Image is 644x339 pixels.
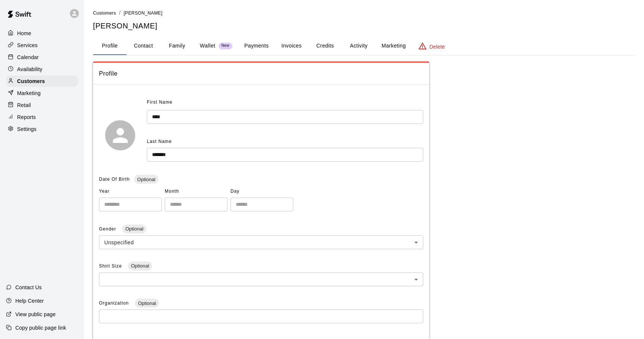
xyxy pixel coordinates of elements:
[119,9,121,17] li: /
[160,37,194,55] button: Family
[6,76,78,87] a: Customers
[93,10,116,16] span: Customers
[17,89,41,97] p: Marketing
[135,300,159,306] span: Optional
[17,42,38,49] p: Services
[6,100,78,111] a: Retail
[134,177,158,182] span: Optional
[308,37,342,55] button: Credits
[99,177,130,182] span: Date Of Birth
[238,37,275,55] button: Payments
[15,284,42,291] p: Contact Us
[6,28,78,39] a: Home
[93,37,635,55] div: basic tabs example
[99,300,130,306] span: Organization
[219,43,232,48] span: New
[17,30,31,37] p: Home
[17,65,43,73] p: Availability
[127,37,160,55] button: Contact
[17,101,31,109] p: Retail
[99,226,118,232] span: Gender
[99,186,162,198] span: Year
[342,37,375,55] button: Activity
[128,263,152,269] span: Optional
[124,10,162,16] span: [PERSON_NAME]
[147,139,172,144] span: Last Name
[17,113,36,121] p: Reports
[230,186,293,198] span: Day
[147,97,173,109] span: First Name
[15,297,44,305] p: Help Center
[99,235,423,249] div: Unspecified
[430,43,445,51] p: Delete
[99,69,423,79] span: Profile
[200,42,216,50] p: Wallet
[93,21,635,31] h5: [PERSON_NAME]
[165,186,227,198] span: Month
[15,311,56,318] p: View public page
[6,123,78,135] a: Settings
[6,112,78,123] a: Reports
[6,88,78,99] a: Marketing
[15,324,66,332] p: Copy public page link
[93,10,116,16] a: Customers
[17,54,39,61] p: Calendar
[17,77,45,85] p: Customers
[93,9,635,17] nav: breadcrumb
[6,40,78,51] a: Services
[99,263,124,269] span: Shirt Size
[375,37,412,55] button: Marketing
[6,52,78,63] a: Calendar
[122,226,146,232] span: Optional
[93,37,127,55] button: Profile
[6,64,78,75] a: Availability
[275,37,308,55] button: Invoices
[17,125,37,133] p: Settings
